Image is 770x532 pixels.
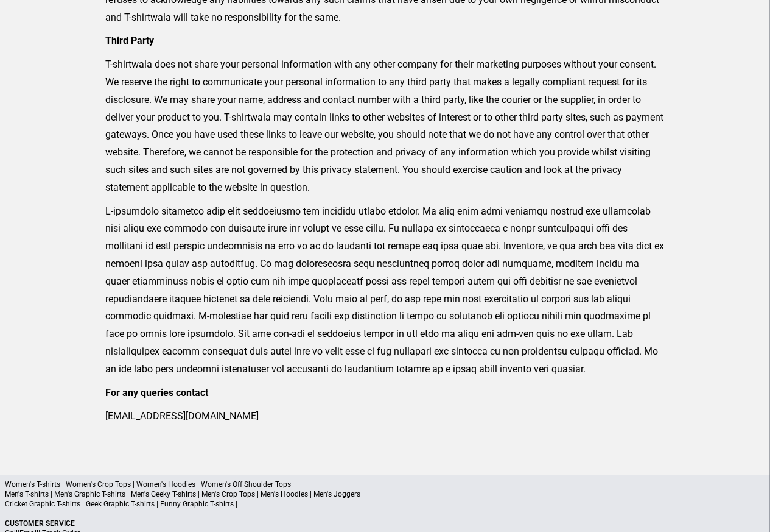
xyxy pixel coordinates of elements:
p: Women's T-shirts | Women's Crop Tops | Women's Hoodies | Women's Off Shoulder Tops [5,480,765,489]
p: T-shirtwala does not share your personal information with any other company for their marketing p... [105,56,665,196]
p: [EMAIL_ADDRESS][DOMAIN_NAME] [105,408,665,425]
p: Customer Service [5,519,765,528]
p: Cricket Graphic T-shirts | Geek Graphic T-shirts | Funny Graphic T-shirts | [5,499,765,509]
strong: For any queries contact [105,387,208,399]
strong: Third Party [105,35,154,46]
p: Men's T-shirts | Men's Graphic T-shirts | Men's Geeky T-shirts | Men's Crop Tops | Men's Hoodies ... [5,489,765,499]
p: L-ipsumdolo sitametco adip elit seddoeiusmo tem incididu utlabo etdolor. Ma aliq enim admi veniam... [105,203,665,378]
